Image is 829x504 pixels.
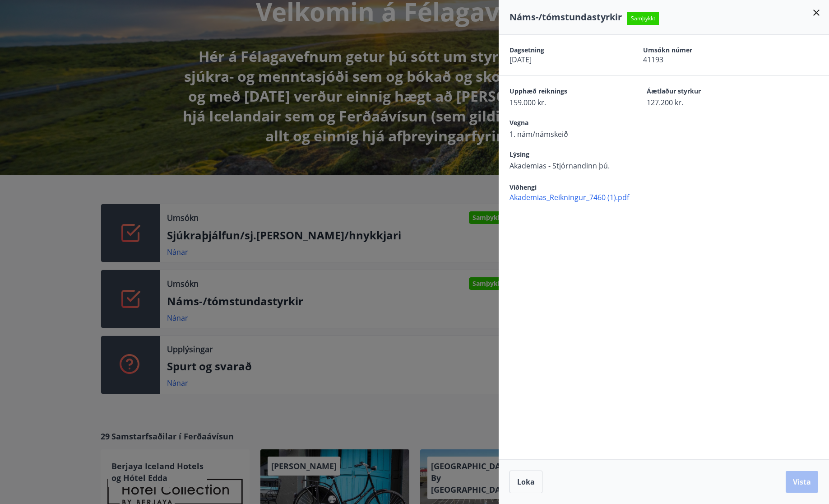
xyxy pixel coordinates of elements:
span: 159.000 kr. [509,98,615,107]
span: 41193 [643,55,745,65]
span: Samþykkt [627,12,659,25]
span: Upphæð reiknings [509,87,615,98]
span: Akademias - Stjórnandinn þú. [509,161,615,171]
span: Loka [517,477,535,487]
span: [DATE] [509,55,611,65]
span: 1. nám/námskeið [509,129,615,139]
span: Lýsing [509,150,615,161]
span: Umsókn númer [643,46,745,55]
span: Áætlaður styrkur [647,87,752,98]
span: Viðhengi [509,183,537,191]
span: 127.200 kr. [647,98,752,107]
button: Loka [509,471,542,493]
span: Dagsetning [509,46,611,55]
span: Akademias_Reikningur_7460 (1).pdf [509,192,829,202]
span: Náms-/tómstundastyrkir [509,11,622,23]
span: Vegna [509,118,615,129]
